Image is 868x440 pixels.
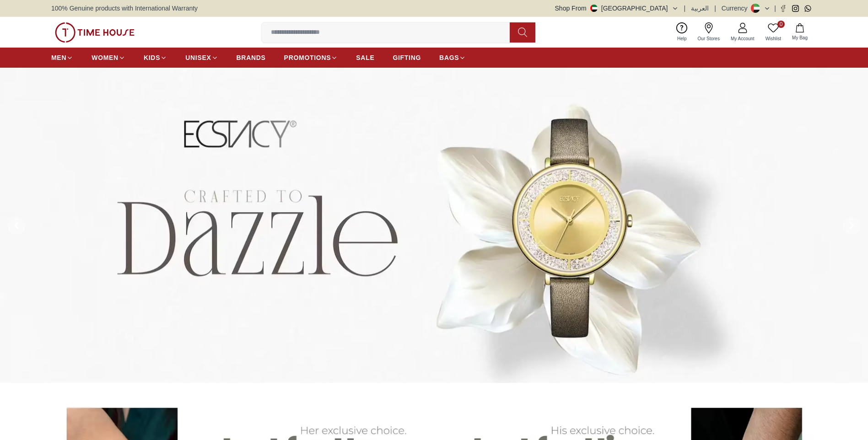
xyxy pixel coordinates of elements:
[237,53,266,62] span: BRANDS
[393,49,421,66] a: GIFTING
[55,22,135,43] img: ...
[51,53,66,62] span: MEN
[92,49,125,66] a: WOMEN
[760,21,787,44] a: 0Wishlist
[144,53,160,62] span: KIDS
[774,4,776,13] span: |
[356,53,374,62] span: SALE
[284,49,338,66] a: PROMOTIONS
[692,21,725,44] a: Our Stores
[356,49,374,66] a: SALE
[787,21,813,43] button: My Bag
[722,4,751,13] div: Currency
[237,49,266,66] a: BRANDS
[727,35,758,42] span: My Account
[804,5,811,12] a: Whatsapp
[762,35,785,42] span: Wishlist
[672,21,692,44] a: Help
[393,53,421,62] span: GIFTING
[439,53,459,62] span: BAGS
[92,53,119,62] span: WOMEN
[788,34,811,41] span: My Bag
[284,53,331,62] span: PROMOTIONS
[144,49,167,66] a: KIDS
[684,4,686,13] span: |
[185,53,211,62] span: UNISEX
[590,5,598,12] img: United Arab Emirates
[792,5,799,12] a: Instagram
[780,5,787,12] a: Facebook
[691,4,709,13] button: العربية
[51,49,73,66] a: MEN
[555,4,679,13] button: Shop From[GEOGRAPHIC_DATA]
[185,49,218,66] a: UNISEX
[674,35,690,42] span: Help
[714,4,716,13] span: |
[439,49,466,66] a: BAGS
[777,21,785,28] span: 0
[51,4,198,13] span: 100% Genuine products with International Warranty
[694,35,723,42] span: Our Stores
